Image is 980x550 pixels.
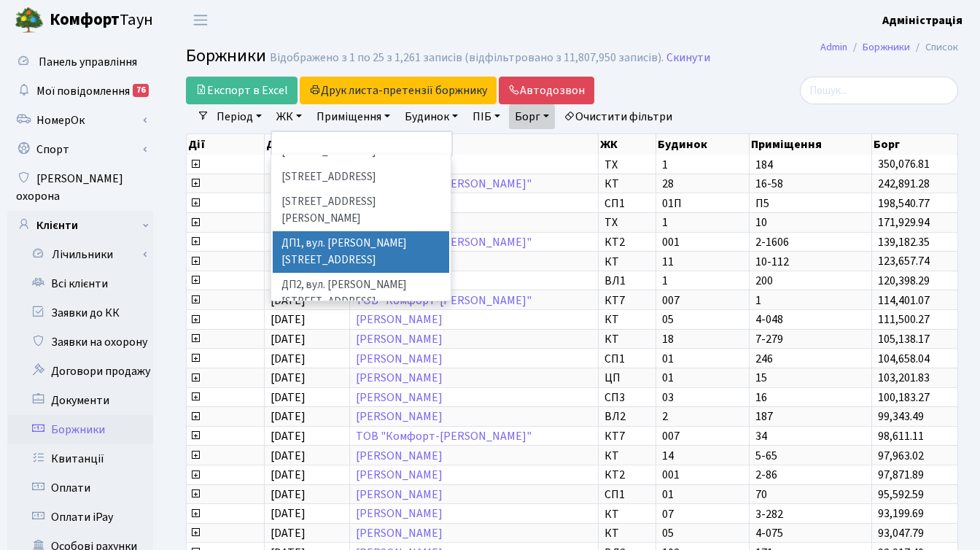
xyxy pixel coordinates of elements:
a: Період [211,104,268,129]
a: [PERSON_NAME] [356,525,443,541]
span: КТ [604,527,650,539]
span: 246 [755,353,866,365]
th: Борг [872,134,958,155]
th: ЖК [599,134,656,155]
span: 10 [755,217,866,228]
span: [DATE] [271,293,306,309]
span: [DATE] [271,506,306,522]
span: 10-112 [755,256,866,268]
a: Скинути [666,51,710,65]
span: 15 [755,372,866,384]
span: [DATE] [271,370,306,386]
span: 198,540.77 [878,195,930,212]
span: КТ [604,333,650,345]
a: Заявки до КК [7,298,153,328]
span: ВЛ1 [604,275,650,287]
span: КТ [604,508,650,520]
span: ТХ [604,217,650,228]
span: 7-279 [755,333,866,345]
div: 76 [133,84,149,97]
a: Боржники [7,415,153,444]
span: Панель управління [39,54,137,70]
span: 98,611.11 [878,428,924,444]
span: 5-65 [755,450,866,462]
span: [DATE] [271,467,306,483]
span: 16-58 [755,178,866,190]
a: Автодозвон [499,77,594,104]
a: Будинок [399,104,464,129]
a: ЖК [271,104,308,129]
span: КТ [604,256,650,268]
span: ТХ [604,159,650,171]
b: Адміністрація [882,12,962,28]
span: [DATE] [271,331,306,347]
span: 97,871.89 [878,467,924,483]
a: Договори продажу [7,357,153,386]
span: 05 [662,527,743,539]
span: СП3 [604,392,650,403]
span: 103,201.83 [878,370,930,386]
span: КТ [604,178,650,190]
span: 97,963.02 [878,448,924,464]
span: 01 [662,489,743,500]
button: Друк листа-претензії боржнику [300,77,497,104]
span: П5 [755,198,866,209]
div: Відображено з 1 по 25 з 1,261 записів (відфільтровано з 11,807,950 записів). [270,51,664,65]
span: 001 [662,469,743,481]
a: Спорт [7,135,153,164]
a: Лічильники [17,240,153,269]
span: [DATE] [271,351,306,367]
span: 1 [662,159,743,171]
a: Оплати [7,473,153,503]
span: 2 [662,411,743,422]
img: logo.png [15,6,44,35]
span: 1 [662,275,743,287]
span: Таун [50,8,153,33]
span: 104,658.04 [878,351,930,367]
span: [DATE] [271,428,306,444]
a: ТОВ "Комфорт-[PERSON_NAME]" [356,428,532,444]
span: 1 [662,217,743,228]
span: 01 [662,372,743,384]
li: Список [910,39,958,55]
a: [PERSON_NAME] [356,448,443,464]
span: 001 [662,236,743,248]
a: Експорт в Excel [186,77,297,104]
span: ВЛ2 [604,411,650,422]
span: Боржники [186,43,266,69]
a: [PERSON_NAME] [356,506,443,522]
span: 01 [662,353,743,365]
span: 4-075 [755,527,866,539]
span: 350,076.81 [878,157,930,173]
a: Боржники [863,39,910,55]
li: ДП1, вул. [PERSON_NAME][STREET_ADDRESS] [273,231,449,273]
a: Admin [820,39,847,55]
a: [PERSON_NAME] [356,390,443,406]
span: [DATE] [271,390,306,406]
a: ПІБ [467,104,506,129]
span: 007 [662,295,743,306]
th: ПІБ [350,134,599,155]
span: [DATE] [271,311,306,328]
span: 99,343.49 [878,408,924,425]
input: Пошук... [800,77,958,104]
a: [PERSON_NAME] [356,408,443,425]
span: 111,500.27 [878,311,930,328]
span: 34 [755,430,866,442]
span: КТ2 [604,469,650,481]
a: Клієнти [7,211,153,240]
span: 03 [662,392,743,403]
span: 01П [662,198,743,209]
a: Оплати iPay [7,503,153,532]
span: [DATE] [271,448,306,464]
a: Очистити фільтри [558,104,678,129]
a: [PERSON_NAME] [356,331,443,347]
span: 2-86 [755,469,866,481]
span: 200 [755,275,866,287]
span: [DATE] [271,408,306,425]
span: [DATE] [271,525,306,541]
a: Панель управління [7,47,153,77]
span: 007 [662,430,743,442]
li: [STREET_ADDRESS] [273,165,449,190]
span: 187 [755,411,866,422]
